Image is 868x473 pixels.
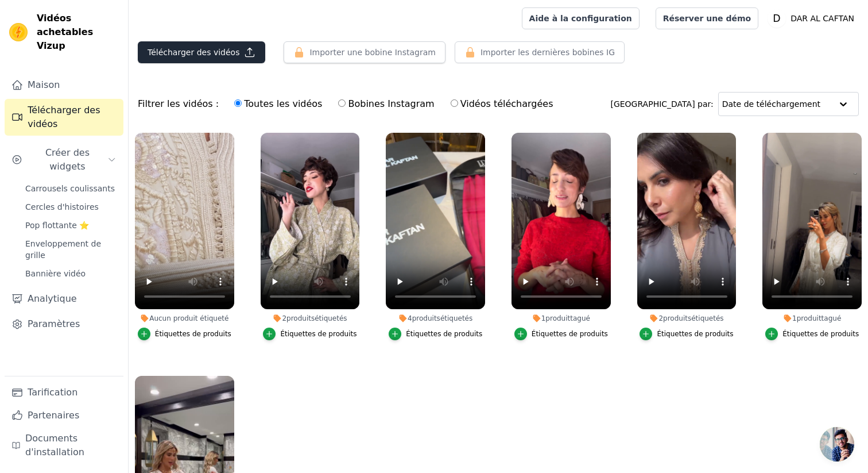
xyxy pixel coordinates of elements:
font: étiquetés [440,314,472,322]
text: D [773,13,781,24]
font: Étiquettes de produits [657,330,733,338]
font: Télécharger des vidéos [28,105,100,129]
font: Vidéos téléchargées [460,98,553,109]
button: Étiquettes de produits [640,328,733,340]
font: Aide à la configuration [529,14,632,23]
a: Partenaires [5,404,123,427]
a: Aide à la configuration [522,7,640,29]
a: Enveloppement de grille [18,236,123,263]
font: Réserver une démo [663,14,751,23]
button: Importer les dernières bobines IG [455,41,625,63]
input: Vidéos téléchargées [451,99,458,107]
a: Carrousels coulissants [18,180,123,197]
a: Maison [5,74,123,97]
a: Cercles d'histoires [18,199,123,215]
font: Créer des widgets [45,147,90,172]
font: 4 [408,314,412,322]
button: D DAR AL CAFTAN [768,8,859,29]
font: étiquetés [691,314,723,322]
font: Télécharger des vidéos [148,48,239,57]
div: Ouvrir le chat [820,427,854,462]
font: Partenaires [28,410,79,421]
font: produits [412,314,440,322]
a: Documents d'installation [5,427,123,464]
font: Enveloppement de grille [25,239,101,260]
font: [GEOGRAPHIC_DATA] par: [610,99,713,109]
a: Bannière vidéo [18,266,123,282]
a: Télécharger des vidéos [5,99,123,136]
a: Réserver une démo [656,7,758,29]
font: Étiquettes de produits [782,330,859,338]
font: 2 [282,314,286,322]
font: Importer une bobine Instagram [309,48,435,57]
font: Paramètres [28,318,80,329]
font: Étiquettes de produits [532,330,608,338]
button: Créer des widgets [5,141,123,178]
font: DAR AL CAFTAN [790,14,854,23]
font: Maison [28,79,60,90]
font: 1 [541,314,546,322]
font: produits [286,314,315,322]
font: Pop flottante ⭐ [25,221,89,230]
button: Étiquettes de produits [263,328,356,340]
a: Paramètres [5,313,123,336]
font: Documents d'installation [25,433,84,457]
font: Aucun produit étiqueté [149,314,228,322]
button: Télécharger des vidéos [138,41,265,63]
font: 1 [792,314,797,322]
font: tagué [821,314,842,322]
font: Étiquettes de produits [406,330,482,338]
font: Carrousels coulissants [25,184,115,193]
button: Étiquettes de produits [138,328,231,340]
font: produit [797,314,821,322]
input: Toutes les vidéos [234,99,242,107]
font: Bobines Instagram [348,98,434,109]
font: produits [663,314,691,322]
button: Importer une bobine Instagram [284,41,445,63]
font: Analytique [28,293,77,304]
font: tagué [570,314,590,322]
a: Pop flottante ⭐ [18,217,123,233]
font: Importer les dernières bobines IG [480,48,615,57]
font: Filtrer les vidéos : [138,98,219,109]
button: Étiquettes de produits [765,328,859,340]
a: Tarification [5,381,123,404]
font: Toutes les vidéos [244,98,322,109]
a: Analytique [5,287,123,310]
font: Étiquettes de produits [280,330,356,338]
font: Cercles d'histoires [25,202,99,211]
input: Bobines Instagram [338,99,346,107]
img: Vizup [9,23,28,41]
font: Vidéos achetables Vizup [37,13,93,51]
button: Étiquettes de produits [389,328,482,340]
font: Bannière vidéo [25,269,86,278]
font: Étiquettes de produits [155,330,231,338]
font: 2 [658,314,663,322]
font: produit [545,314,570,322]
font: étiquetés [315,314,347,322]
button: Étiquettes de produits [514,328,608,340]
font: Tarification [28,387,77,398]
